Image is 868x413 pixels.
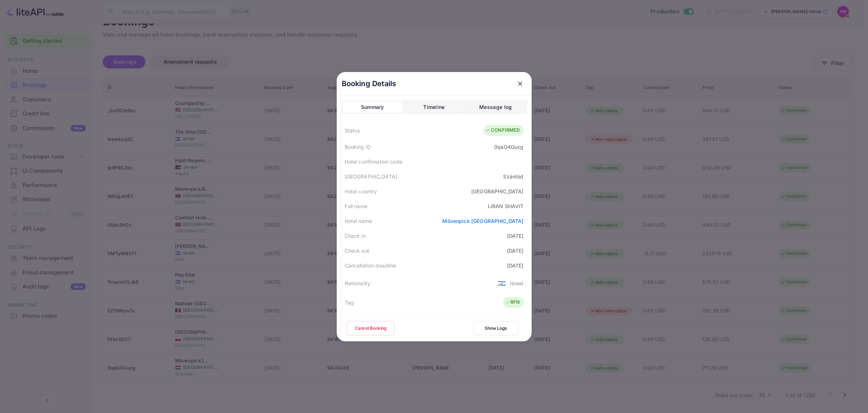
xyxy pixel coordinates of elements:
[342,101,403,113] button: Summary
[505,299,520,306] div: RFN
[514,77,527,90] button: close
[361,103,384,111] div: Summary
[345,299,354,306] div: Tag
[345,127,360,134] div: Status
[404,101,464,113] button: Timeline
[507,232,524,240] div: [DATE]
[345,143,371,151] div: Booking ID
[345,279,371,287] div: Nationality
[488,202,524,210] div: LIRAN SHAVIT
[423,103,444,111] div: Timeline
[345,247,369,254] div: Check out
[345,173,397,180] div: [GEOGRAPHIC_DATA]
[345,232,366,240] div: Check in
[479,103,512,111] div: Message log
[507,247,524,254] div: [DATE]
[503,173,523,180] div: Szántód
[507,262,524,269] div: [DATE]
[471,187,524,195] div: [GEOGRAPHIC_DATA]
[345,262,396,269] div: Cancellation deadline
[345,217,372,225] div: Hotel name
[494,143,523,151] div: 0qaG4Guxg
[498,277,506,290] span: United States
[485,127,520,134] div: CONFIRMED
[465,101,526,113] button: Message log
[342,78,396,89] p: Booking Details
[347,321,395,336] button: Cancel Booking
[345,158,402,165] div: Hotel confirmation code
[345,202,367,210] div: Full name
[442,218,523,224] a: Mövenpick [GEOGRAPHIC_DATA]
[510,279,524,287] div: Israel
[473,321,518,336] button: Show Logs
[345,187,377,195] div: Hotel country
